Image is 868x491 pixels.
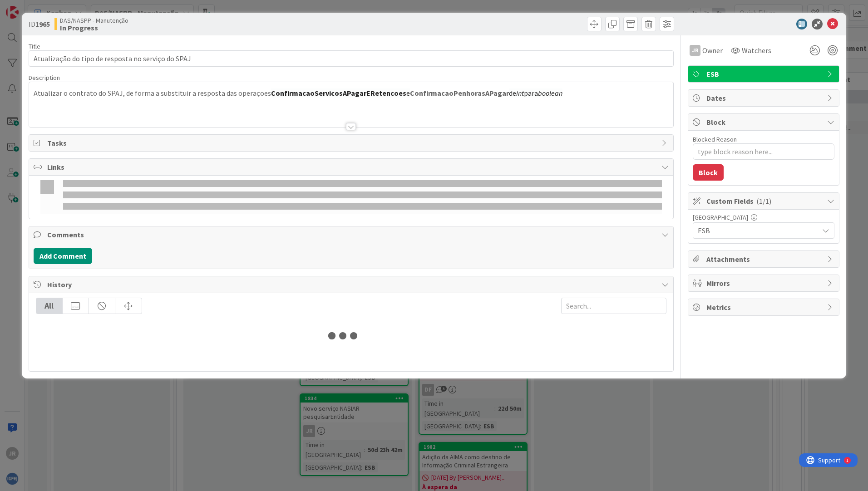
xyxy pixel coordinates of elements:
[509,88,516,98] span: de
[410,88,509,98] strong: ConfirmacaoPenhorasAPagar
[693,214,834,221] div: [GEOGRAPHIC_DATA]
[706,302,823,313] span: Metrics
[706,278,823,289] span: Mirrors
[706,93,823,103] span: Dates
[690,45,700,56] div: JR
[693,135,737,143] label: Blocked Reason
[698,224,814,237] span: ESB
[693,164,724,181] button: Block
[47,137,657,148] span: Tasks
[516,88,524,98] em: int
[271,88,406,98] strong: ConfirmacaoServicosAPagarERetencoes
[706,254,823,265] span: Attachments
[524,88,538,98] span: para
[29,42,40,50] label: Title
[706,69,823,79] span: ESB
[756,196,771,206] span: ( 1/1 )
[34,88,669,98] p: Atualizar o contrato do SPAJ, de forma a substituir a resposta das operações
[35,20,50,29] b: 1965
[561,298,666,314] input: Search...
[29,19,50,29] span: ID
[47,279,657,290] span: History
[34,248,92,264] button: Add Comment
[406,88,410,98] span: e
[29,74,60,82] span: Description
[706,117,823,128] span: Block
[36,298,63,314] div: All
[60,24,128,31] b: In Progress
[706,196,823,206] span: Custom Fields
[19,1,41,12] span: Support
[29,50,674,67] input: type card name here...
[47,229,657,240] span: Comments
[47,4,49,11] div: 1
[47,162,657,172] span: Links
[538,88,562,98] em: boolean
[60,17,128,24] span: DAS/NASPP - Manutenção
[702,45,723,56] span: Owner
[742,45,771,56] span: Watchers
